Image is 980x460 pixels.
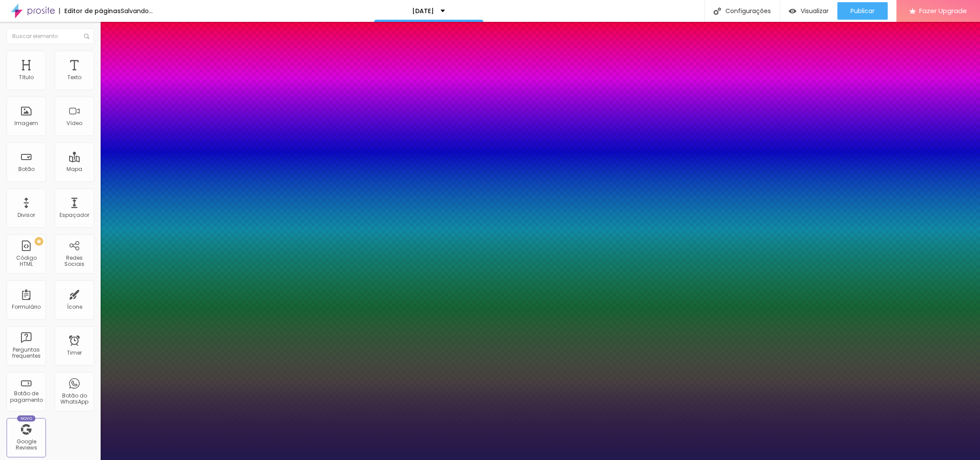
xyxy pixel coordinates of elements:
[7,28,94,44] input: Buscar elemento
[714,7,721,15] img: Icone
[67,304,82,310] div: Ícone
[18,166,35,172] div: Botão
[14,120,38,126] div: Imagem
[59,8,121,14] div: Editor de páginas
[850,7,875,14] span: Publicar
[780,2,837,20] button: Visualizar
[84,34,89,39] img: Icone
[801,7,829,14] span: Visualizar
[9,439,43,451] div: Google Reviews
[12,304,41,310] div: Formulário
[9,347,43,359] div: Perguntas frequentes
[17,212,35,218] div: Divisor
[9,390,43,403] div: Botão de pagamento
[67,74,81,80] div: Texto
[919,7,967,14] span: Fazer Upgrade
[66,120,82,126] div: Vídeo
[9,255,43,268] div: Código HTML
[66,166,82,172] div: Mapa
[67,350,82,356] div: Timer
[17,415,36,422] div: Novo
[57,393,91,405] div: Botão do WhatsApp
[789,7,796,15] img: view-1.svg
[412,8,434,14] p: [DATE]
[57,255,91,268] div: Redes Sociais
[19,74,34,80] div: Título
[59,212,89,218] div: Espaçador
[121,8,153,14] div: Salvando...
[837,2,888,20] button: Publicar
